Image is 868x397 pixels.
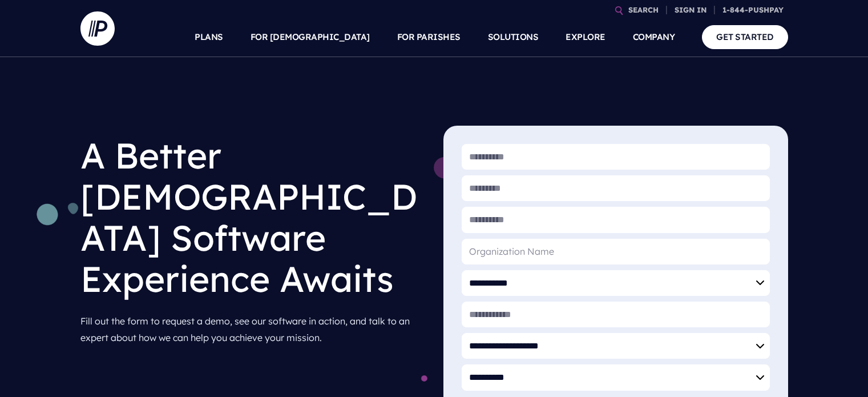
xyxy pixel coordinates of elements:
a: EXPLORE [566,17,605,57]
a: COMPANY [633,17,675,57]
p: Fill out the form to request a demo, see our software in action, and talk to an expert about how ... [80,308,425,351]
a: FOR [DEMOGRAPHIC_DATA] [251,17,370,57]
a: FOR PARISHES [397,17,461,57]
a: SOLUTIONS [488,17,539,57]
h1: A Better [DEMOGRAPHIC_DATA] Software Experience Awaits [80,126,425,308]
input: Organization Name [462,239,770,264]
a: GET STARTED [702,25,788,49]
a: PLANS [195,17,223,57]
